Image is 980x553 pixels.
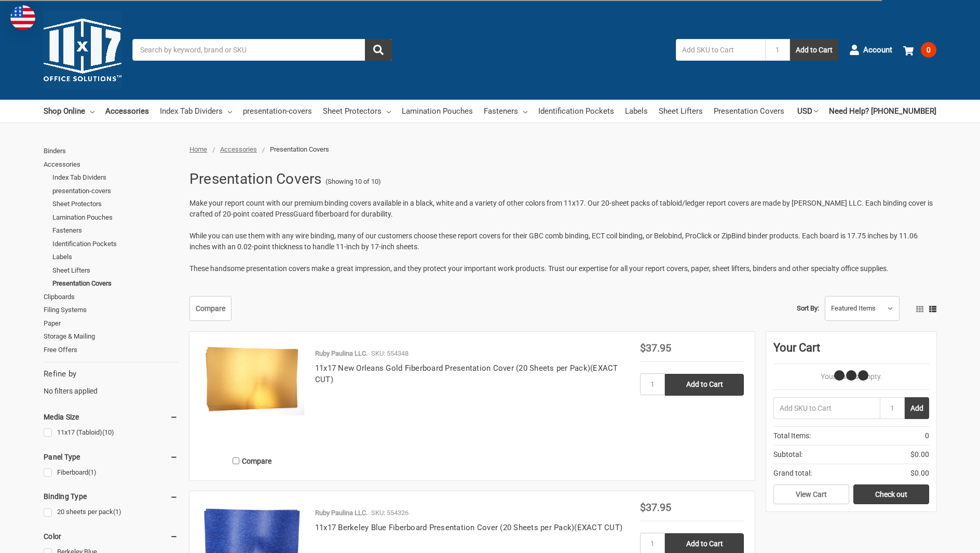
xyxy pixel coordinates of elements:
a: Shop Online [44,100,94,123]
a: Labels [52,250,178,264]
h5: Refine by [44,368,178,380]
div: Your Cart [773,339,929,364]
button: Add [905,397,929,419]
span: $0.00 [910,468,929,479]
a: Compare [189,296,232,321]
span: Make your report count with our premium binding covers available in a black, white and a variety ... [189,199,933,218]
a: Sheet Lifters [52,264,178,277]
a: Sheet Lifters [659,100,703,123]
a: Sheet Protectors [323,100,391,123]
a: 11x17 New Orleans Gold Fiberboard Presentation Cover (20 Sheets per Pack)(EXACT CUT) [315,363,618,385]
a: presentation-covers [52,184,178,198]
button: Add to Cart [790,39,838,61]
span: Subtotal: [773,449,802,460]
a: Home [189,145,207,153]
h5: Media Size [44,411,178,423]
a: Fiberboard [44,466,178,480]
img: 11x17.com [44,11,121,89]
a: Identification Pockets [52,237,178,251]
h5: Binding Type [44,490,178,503]
a: presentation-covers [243,100,312,123]
input: Add SKU to Cart [676,39,765,61]
h5: Panel Type [44,451,178,463]
span: Grand total: [773,468,812,479]
a: Labels [625,100,648,123]
span: Total Items: [773,430,811,441]
input: Compare [233,457,239,464]
span: While you can use them with any wire binding, many of our customers choose these report covers fo... [189,232,918,251]
a: Binders [44,144,178,158]
a: Accessories [44,158,178,171]
a: Storage & Mailing [44,330,178,343]
a: Paper [44,317,178,330]
span: (1) [113,508,121,516]
a: Index Tab Dividers [52,171,178,184]
span: 0 [925,430,929,441]
label: Compare [200,452,304,469]
p: Ruby Paulina LLC. [315,508,367,518]
span: (10) [102,428,114,436]
a: Filing Systems [44,303,178,317]
input: Add to Cart [665,374,744,396]
p: SKU: 554326 [371,508,409,518]
a: Accessories [105,100,149,123]
span: (Showing 10 of 10) [325,177,381,187]
p: Ruby Paulina LLC. [315,348,367,359]
input: Search by keyword, brand or SKU [132,39,392,61]
a: Free Offers [44,343,178,357]
a: Sheet Protectors [52,197,178,211]
a: Lamination Pouches [52,211,178,224]
span: $0.00 [910,449,929,460]
h1: Presentation Covers [189,166,322,193]
a: Lamination Pouches [402,100,473,123]
a: Fasteners [52,224,178,237]
a: USD [797,100,818,123]
a: 20 sheets per pack [44,505,178,519]
a: Presentation Covers [52,277,178,290]
h5: Color [44,530,178,543]
a: 11x17 Berkeley Blue Fiberboard Presentation Cover (20 Sheets per Pack)(EXACT CUT) [315,523,622,532]
p: SKU: 554348 [371,348,409,359]
a: Account [849,36,892,63]
label: Sort By: [797,301,819,316]
a: 11x17 New Orleans Gold Fiberboard Presentation Cover (20 Sheets per Pack)(EXACT CUT) [200,343,304,447]
img: 11x17 New Orleans Gold Fiberboard Presentation Cover (20 Sheets per Pack)(EXACT CUT) [200,343,304,415]
a: Need Help? [PHONE_NUMBER] [829,100,936,123]
span: Account [863,44,892,56]
div: No filters applied [44,368,178,396]
a: Clipboards [44,290,178,304]
span: Presentation Covers [270,145,329,153]
input: Add SKU to Cart [773,397,880,419]
a: 0 [903,36,936,63]
a: Identification Pockets [538,100,614,123]
a: 11x17 (Tabloid) [44,426,178,440]
span: 0 [921,42,936,58]
a: Accessories [220,145,257,153]
a: Presentation Covers [714,100,784,123]
img: duty and tax information for United States [10,5,35,30]
a: Fasteners [484,100,527,123]
a: Index Tab Dividers [160,100,232,123]
span: $37.95 [640,342,671,354]
span: $37.95 [640,501,671,514]
span: These handsome presentation covers make a great impression, and they protect your important work ... [189,264,889,273]
p: Your Cart Is Empty. [773,371,929,382]
span: (1) [88,468,97,476]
